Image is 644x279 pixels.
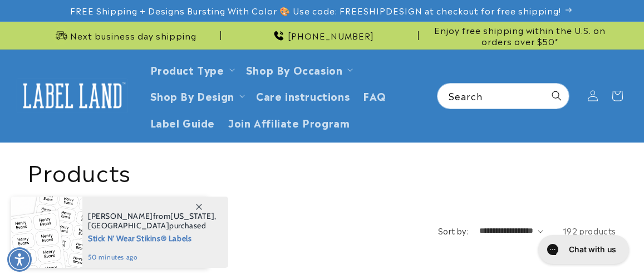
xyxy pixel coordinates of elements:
[225,22,419,49] div: Announcement
[239,56,358,82] summary: Shop By Occasion
[70,30,196,41] span: Next business day shipping
[533,231,633,268] iframe: Gorgias live chat messenger
[246,63,343,76] span: Shop By Occasion
[144,109,222,135] a: Label Guide
[423,22,616,49] div: Announcement
[28,156,616,185] h1: Products
[288,30,374,41] span: [PHONE_NUMBER]
[150,88,234,103] a: Shop By Design
[70,5,561,16] span: FREE Shipping + Designs Bursting With Color 🎨 Use code: FREESHIPDESIGN at checkout for free shipp...
[88,231,217,244] span: Stick N' Wear Stikins® Labels
[256,89,350,102] span: Care instructions
[222,109,356,135] a: Join Affiliate Program
[228,116,350,129] span: Join Affiliate Program
[7,247,32,272] div: Accessibility Menu
[28,22,221,49] div: Announcement
[563,225,616,236] span: 192 products
[150,116,215,129] span: Label Guide
[144,82,249,109] summary: Shop By Design
[144,56,239,82] summary: Product Type
[88,211,153,221] span: [PERSON_NAME]
[88,212,217,231] span: from , purchased
[544,84,569,108] button: Search
[88,221,169,231] span: [GEOGRAPHIC_DATA]
[88,252,217,262] span: 50 minutes ago
[170,211,214,221] span: [US_STATE]
[13,74,132,117] a: Label Land
[356,82,393,109] a: FAQ
[363,89,386,102] span: FAQ
[249,82,356,109] a: Care instructions
[423,25,616,46] span: Enjoy free shipping within the U.S. on orders over $50*
[438,225,468,236] label: Sort by:
[17,79,128,113] img: Label Land
[150,62,224,77] a: Product Type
